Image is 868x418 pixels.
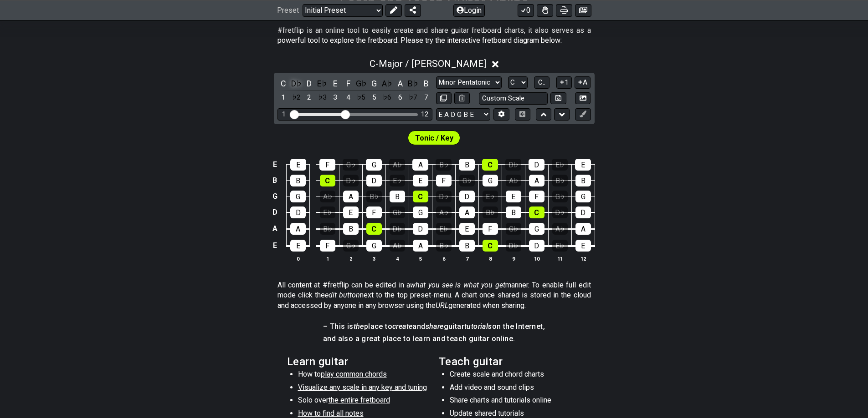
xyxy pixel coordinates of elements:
div: E [413,175,428,186]
em: share [426,322,444,331]
div: C [366,223,382,235]
div: F [529,191,544,202]
div: G [483,175,498,186]
div: E [290,240,306,252]
em: URL [436,301,448,310]
button: Create Image [575,92,591,105]
button: Print [556,4,572,16]
button: 1 [556,76,572,89]
button: Login [453,4,485,16]
div: E [575,159,591,171]
div: G♭ [552,191,568,202]
th: 6 [432,254,455,263]
div: G [575,191,591,202]
div: E [343,206,359,218]
div: D [575,206,591,218]
button: Move up [536,108,551,121]
th: 12 [571,254,595,263]
div: F [483,223,498,235]
button: Toggle horizontal chord view [515,108,530,121]
div: G♭ [343,240,359,252]
div: toggle pitch class [394,77,406,90]
span: How to find all notes [298,409,364,418]
button: Edit Preset [385,4,402,16]
div: A♭ [436,206,452,218]
button: Edit Tuning [493,108,509,121]
td: E [269,157,280,173]
th: 2 [339,254,362,263]
th: 7 [455,254,478,263]
div: E♭ [483,191,498,202]
em: edit button [325,291,360,299]
button: Create image [575,4,591,16]
div: toggle scale degree [316,91,328,104]
li: How to [298,369,428,382]
th: 10 [525,254,548,263]
div: E [575,240,591,252]
button: First click edit preset to enable marker editing [575,108,591,121]
div: toggle scale degree [381,91,393,104]
div: E♭ [320,206,335,218]
div: B [575,175,591,186]
th: 0 [287,254,310,263]
div: B♭ [320,223,335,235]
div: B [459,240,475,252]
div: G♭ [459,175,475,186]
div: F [436,175,452,186]
em: tutorials [464,322,492,331]
button: Share Preset [405,4,421,16]
div: toggle pitch class [420,77,432,90]
div: toggle scale degree [277,91,289,104]
th: 11 [548,254,571,263]
div: A [529,175,544,186]
div: D [366,175,382,186]
div: D♭ [505,159,521,171]
div: D [290,206,306,218]
div: toggle scale degree [368,91,380,104]
div: F [366,206,382,218]
span: C - Major / [PERSON_NAME] [370,58,486,69]
div: E♭ [552,159,568,171]
th: 3 [362,254,385,263]
select: Tuning [436,108,490,121]
button: Toggle Dexterity for all fretkits [537,4,553,16]
div: toggle pitch class [342,77,354,90]
span: First enable full edit mode to edit [415,131,453,145]
div: A♭ [506,175,521,186]
div: D [529,240,544,252]
div: F [320,240,335,252]
h4: and also a great place to learn and teach guitar online. [323,334,545,344]
h4: – This is place to and guitar on the Internet, [323,322,545,332]
li: Share charts and tutorials online [450,395,580,408]
div: G♭ [506,223,521,235]
div: A [412,159,428,171]
div: A [459,206,475,218]
div: D♭ [390,223,405,235]
button: Copy [436,92,452,105]
div: E♭ [436,223,452,235]
div: toggle scale degree [342,91,354,104]
td: B [269,172,280,188]
div: C [320,175,335,186]
button: 0 [518,4,534,16]
em: the [354,322,364,331]
th: 8 [478,254,502,263]
span: the entire fretboard [329,396,390,404]
div: toggle pitch class [290,77,302,90]
div: toggle scale degree [355,91,367,104]
button: A [575,76,591,89]
div: G [529,223,544,235]
li: Solo over [298,395,428,408]
div: G♭ [343,159,359,171]
button: Move down [554,108,570,121]
select: Tonic/Root [508,76,528,89]
div: A [575,223,591,235]
div: toggle pitch class [303,77,315,90]
div: toggle scale degree [420,91,432,104]
span: C.. [538,78,545,86]
div: F [319,159,335,171]
div: toggle pitch class [329,77,341,90]
em: what you see is what you get [410,281,505,289]
div: C [413,191,428,202]
div: A♭ [390,240,405,252]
